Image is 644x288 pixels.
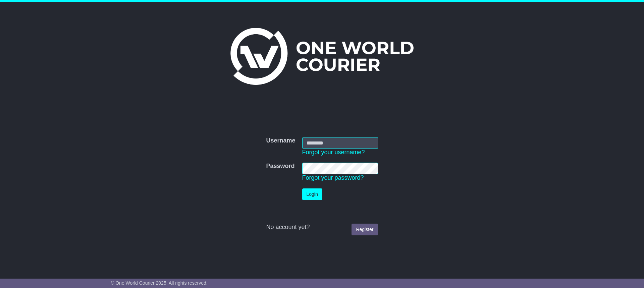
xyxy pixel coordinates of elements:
span: © One World Courier 2025. All rights reserved. [111,280,208,286]
button: Login [302,188,322,200]
a: Forgot your username? [302,149,365,156]
a: Forgot your password? [302,174,364,181]
div: No account yet? [266,224,378,231]
label: Username [266,137,295,145]
label: Password [266,163,294,170]
img: One World [230,28,414,85]
a: Register [352,224,378,235]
